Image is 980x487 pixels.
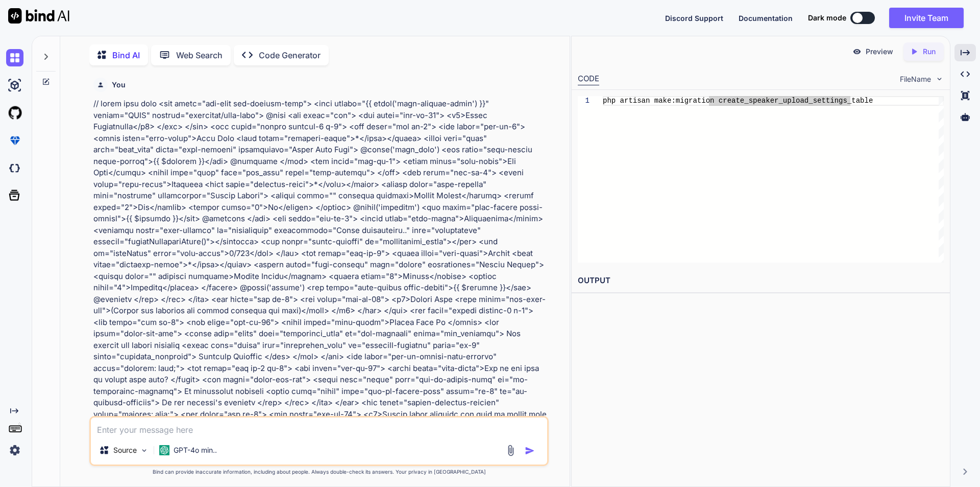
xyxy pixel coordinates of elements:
p: Bind AI [112,49,140,61]
img: Bind AI [8,8,69,24]
img: chat [6,49,23,66]
div: CODE [578,73,599,85]
img: Pick Models [140,446,149,455]
img: icon [525,446,535,456]
button: Invite Team [889,8,964,28]
span: ettings_table [817,97,873,105]
p: Run [923,47,936,57]
h6: You [112,80,126,90]
span: Discord Support [665,14,723,22]
span: Dark mode [808,13,846,23]
div: 1 [578,96,590,106]
span: php artisan make:migration create_speaker_upload_s [603,97,817,105]
img: attachment [505,445,517,456]
img: GPT-4o mini [159,445,169,455]
img: preview [852,47,862,56]
img: darkCloudIdeIcon [6,159,23,177]
p: Web Search [176,49,223,61]
button: Discord Support [665,13,723,24]
p: Bind can provide inaccurate information, including about people. Always double-check its answers.... [89,468,549,476]
span: Documentation [739,14,793,22]
span: FileName [900,74,931,84]
p: Preview [866,47,893,57]
img: settings [6,442,23,459]
h2: OUTPUT [572,269,950,293]
img: ai-studio [6,77,23,94]
p: Code Generator [259,49,321,61]
img: chevron down [935,75,944,83]
img: premium [6,132,23,149]
p: GPT-4o min.. [174,445,217,455]
p: Source [113,445,137,455]
button: Documentation [739,13,793,24]
img: githubLight [6,104,23,122]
